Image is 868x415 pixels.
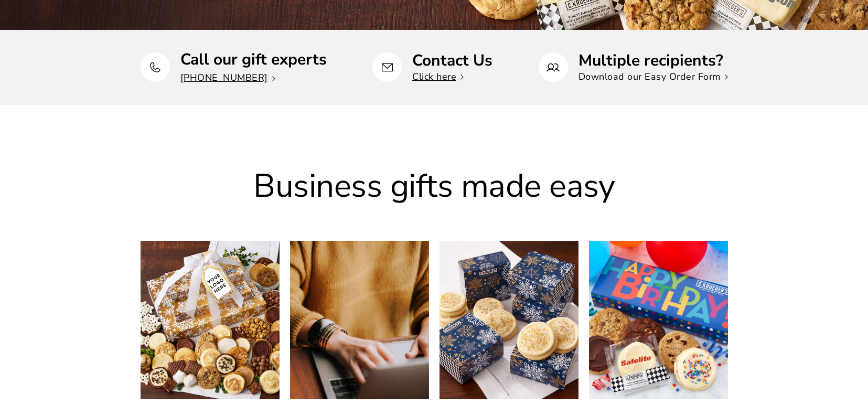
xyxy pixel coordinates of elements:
[546,61,560,74] img: Multiple recipients?
[578,70,728,83] a: Download our Easy Order Form
[141,241,280,399] img: Custom Branded Gifts
[412,52,492,69] p: Contact Us
[290,241,429,399] img: Sending to Many Recipients?
[381,61,394,74] img: Contact Us
[412,70,464,83] a: Click here
[180,51,327,68] p: Call our gift experts
[180,71,275,84] a: [PHONE_NUMBER]
[440,241,578,399] img: Bulk Shipping Solutions
[589,241,728,399] img: Business Programs
[141,168,728,204] h2: Business gifts made easy
[148,61,162,74] img: Call our gift experts
[578,52,728,69] p: Multiple recipients?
